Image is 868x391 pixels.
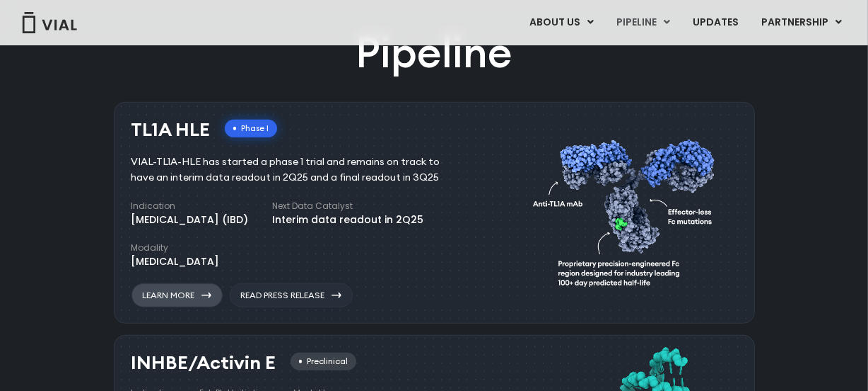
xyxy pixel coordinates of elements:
img: Vial Logo [21,12,78,33]
div: Preclinical [291,353,356,370]
a: PIPELINEMenu Toggle [605,11,681,35]
h4: Next Data Catalyst [273,200,424,212]
h3: TL1A HLE [131,120,211,140]
h2: Pipeline [356,23,512,81]
h4: Modality [131,242,220,254]
a: Learn More [131,283,223,307]
h4: Indication [131,200,249,212]
a: Read Press Release [230,283,353,307]
h3: INHBE/Activin E [131,353,276,373]
a: ABOUT USMenu Toggle [518,11,604,35]
div: [MEDICAL_DATA] [131,254,220,269]
div: Interim data readout in 2Q25 [273,212,424,227]
a: PARTNERSHIPMenu Toggle [750,11,853,35]
img: TL1A antibody diagram. [533,113,722,307]
div: Phase I [225,120,277,137]
div: VIAL-TL1A-HLE has started a phase 1 trial and remains on track to have an interim data readout in... [131,154,462,186]
div: [MEDICAL_DATA] (IBD) [131,212,249,227]
a: UPDATES [681,11,749,35]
